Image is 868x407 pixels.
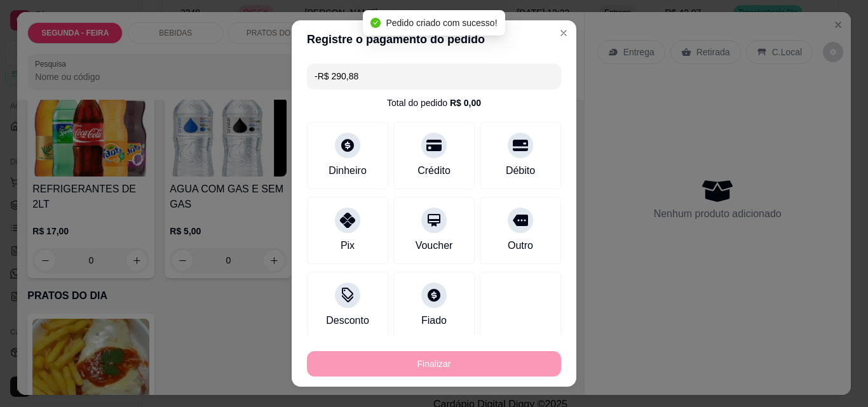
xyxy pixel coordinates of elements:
div: Voucher [416,238,453,253]
div: Fiado [421,313,447,328]
input: Ex.: hambúrguer de cordeiro [315,63,553,89]
div: Crédito [417,163,451,178]
div: Total do pedido [387,97,481,109]
header: Registre o pagamento do pedido [292,20,576,58]
span: check-circle [370,18,381,28]
div: Outro [508,238,533,253]
div: Desconto [326,313,369,328]
div: Pix [341,238,355,253]
div: Dinheiro [329,163,367,178]
div: R$ 0,00 [450,97,481,109]
button: Close [553,23,574,43]
div: Débito [506,163,535,178]
span: Pedido criado com sucesso! [386,18,497,28]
